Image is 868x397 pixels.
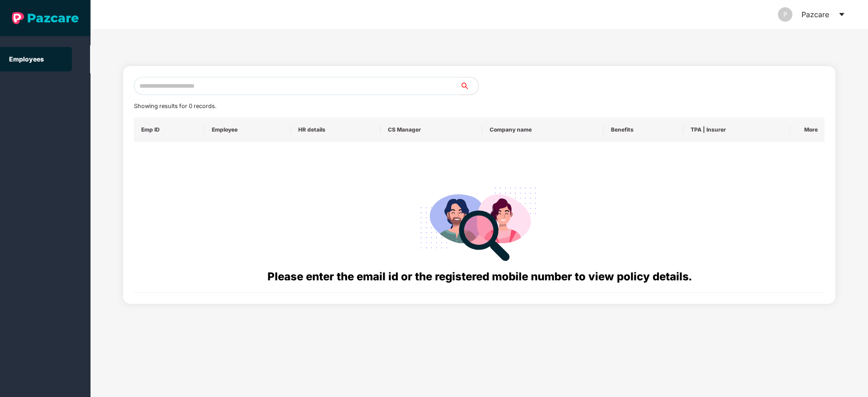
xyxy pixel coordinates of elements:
[790,118,825,142] th: More
[267,270,692,283] span: Please enter the email id or the registered mobile number to view policy details.
[683,118,790,142] th: TPA | Insurer
[414,176,544,268] img: svg+xml;base64,PHN2ZyB4bWxucz0iaHR0cDovL3d3dy53My5vcmcvMjAwMC9zdmciIHdpZHRoPSIyODgiIGhlaWdodD0iMj...
[460,82,478,90] span: search
[604,118,683,142] th: Benefits
[482,118,604,142] th: Company name
[381,118,482,142] th: CS Manager
[838,11,845,18] span: caret-down
[205,118,291,142] th: Employee
[291,118,380,142] th: HR details
[134,118,205,142] th: Emp ID
[460,77,479,95] button: search
[134,103,216,109] span: Showing results for 0 records.
[783,7,787,22] span: P
[9,55,44,63] a: Employees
